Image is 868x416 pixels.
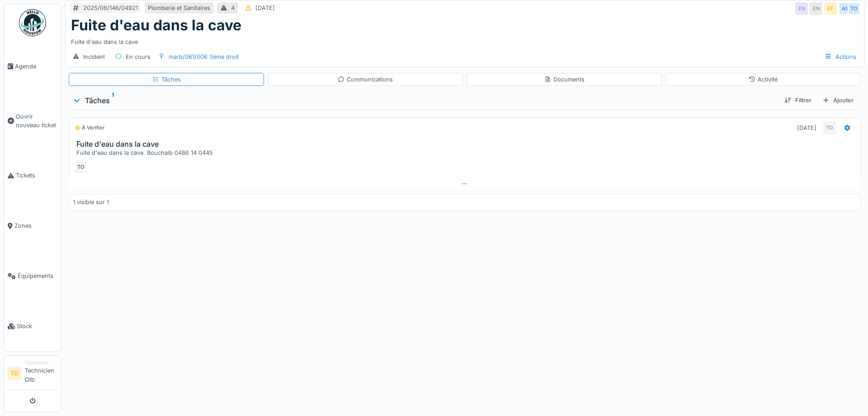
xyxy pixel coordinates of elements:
[126,53,151,61] div: En cours
[148,4,210,12] div: Plomberie et Sanitaires
[112,95,114,106] sup: 1
[749,75,778,84] div: Activité
[14,221,57,230] span: Zones
[810,2,822,15] div: EN
[16,171,57,180] span: Tickets
[76,148,857,157] div: Fuite d'eau dans la cave. Bouchaib 0486 14 0445
[819,94,857,106] div: Ajouter
[25,359,57,366] div: Technicien
[797,124,816,132] div: [DATE]
[17,322,57,330] span: Stock
[76,140,857,148] h3: Fuite d'eau dans la cave
[4,41,61,91] a: Agenda
[83,53,105,61] div: Incident
[19,9,46,36] img: Badge_color-CXgf-gQk.svg
[83,4,138,12] div: 2025/06/146/04921
[4,301,61,351] a: Stock
[4,91,61,150] a: Ouvrir nouveau ticket
[823,122,836,134] div: TO
[255,4,275,12] div: [DATE]
[16,112,57,129] span: Ouvrir nouveau ticket
[8,359,57,390] a: TO TechnicienTechnicien Otb
[15,62,57,71] span: Agenda
[781,94,815,106] div: Filtrer
[25,359,57,387] li: Technicien Otb
[4,150,61,201] a: Tickets
[824,2,837,15] div: EF
[18,272,57,280] span: Équipements
[75,161,87,174] div: TO
[839,2,851,15] div: AS
[75,124,104,132] div: À vérifier
[71,34,859,46] div: Fuite d'eau dans la cave
[8,367,21,380] li: TO
[4,201,61,251] a: Zones
[338,75,393,84] div: Communications
[73,198,109,206] div: 1 visible sur 1
[231,4,235,12] div: 4
[169,53,239,61] div: marb/061/006 3ème droit
[821,50,860,63] div: Actions
[795,2,808,15] div: EN
[72,95,777,106] div: Tâches
[4,251,61,301] a: Équipements
[848,2,860,15] div: TO
[71,17,241,34] h1: Fuite d'eau dans la cave
[544,75,585,84] div: Documents
[152,75,181,84] div: Tâches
